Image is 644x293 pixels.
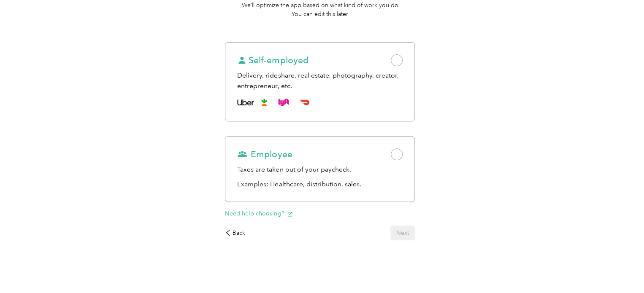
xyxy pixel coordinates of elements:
span: Self-employed [237,54,308,66]
div: Delivery, rideshare, real estate, photography, creator, entrepreneur, etc. [237,70,402,91]
div: Taxes are taken out of your paycheck. [237,164,402,175]
div: Back [225,228,245,237]
span: Employee [237,148,292,160]
p: Examples: Healthcare, distribution, sales. [237,179,402,190]
p: You can edit this later [292,10,348,19]
p: We’ll optimize the app based on what kind of work you do [241,1,398,10]
iframe: Everlance-gr Chat Button Frame [597,246,644,293]
button: Need help choosing? [225,209,293,218]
